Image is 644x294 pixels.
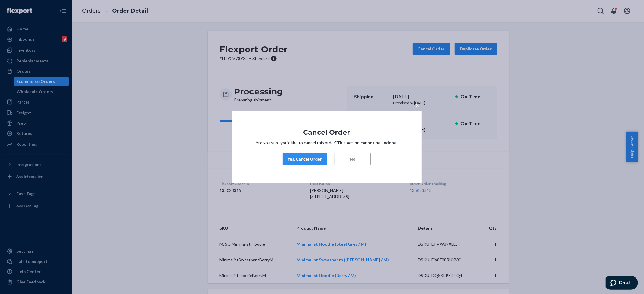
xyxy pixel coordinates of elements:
span: × [415,100,420,110]
p: Are you sure you’d like to cancel this order? [250,140,404,146]
button: Yes, Cancel Order [283,153,327,165]
h1: Cancel Order [250,129,404,136]
button: No [335,153,371,165]
strong: This action cannot be undone. [337,140,398,145]
iframe: Opens a widget where you can chat to one of our agents [606,276,638,291]
div: Yes, Cancel Order [288,156,322,162]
